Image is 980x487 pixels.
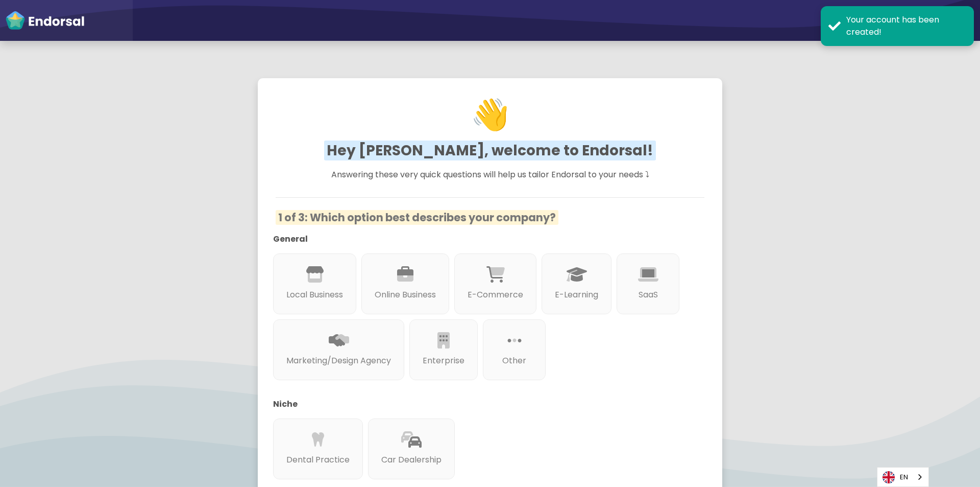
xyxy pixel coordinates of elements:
[877,467,929,487] aside: Language selected: English
[331,169,649,180] span: Answering these very quick questions will help us tailor Endorsal to your needs ⤵︎
[324,141,656,160] span: Hey [PERSON_NAME], welcome to Endorsal!
[630,289,666,301] p: SaaS
[468,289,523,301] p: E-Commerce
[286,355,391,367] p: Marketing/Design Agency
[276,210,558,225] span: 1 of 3: Which option best describes your company?
[877,467,929,487] div: Language
[423,355,464,367] p: Enterprise
[846,14,966,38] div: Your account has been created!
[381,454,442,466] p: Car Dealership
[286,454,350,466] p: Dental Practice
[375,289,436,301] p: Online Business
[555,289,598,301] p: E-Learning
[877,468,928,486] a: EN
[286,289,343,301] p: Local Business
[273,398,692,410] p: Niche
[496,355,532,367] p: Other
[278,41,702,188] h1: 👋
[5,10,85,31] img: endorsal-logo-white@2x.png
[273,233,692,245] p: General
